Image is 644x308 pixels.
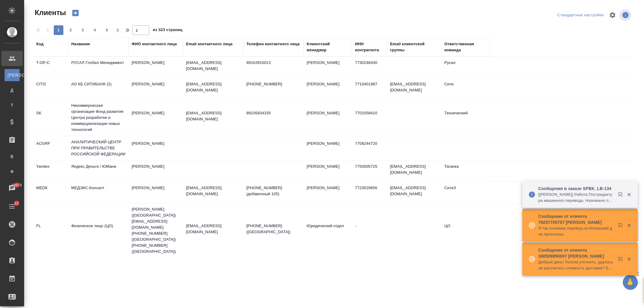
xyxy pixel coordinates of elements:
td: Физическое лицо (ЦО) [68,220,129,241]
span: 4 [90,27,100,33]
td: Яндекс Деньги / ЮМани [68,160,129,182]
button: Открыть в новой вкладке [614,219,629,234]
td: [EMAIL_ADDRESS][DOMAIN_NAME] [387,78,441,99]
td: 7723529656 [352,182,387,203]
p: 89105834335 [246,110,301,116]
span: из 323 страниц [153,26,182,35]
td: 7708244720 [352,138,387,159]
a: [PERSON_NAME] [5,69,20,81]
td: Русал [441,57,490,78]
a: В [5,151,20,163]
td: [PERSON_NAME] [304,160,352,182]
div: Код [36,41,43,47]
td: АО КБ СИТИБАНК (2) [68,78,129,99]
span: Клиенты [33,8,66,17]
td: ACGRF [33,138,68,159]
a: Д [5,84,20,96]
td: РУСАЛ Глобал Менеджмент [68,57,129,78]
td: - [352,220,387,241]
button: 3 [78,25,88,35]
a: 13 [2,199,23,214]
td: Yandex [33,160,68,182]
span: [PERSON_NAME] [8,72,17,78]
td: [PERSON_NAME] [129,138,183,159]
div: split button [556,11,605,20]
td: Технический [441,107,490,128]
td: Сити3 [441,182,490,203]
a: Ф [5,166,20,178]
td: MEDK [33,182,68,203]
p: 89163910013 [246,60,301,66]
span: Посмотреть информацию [620,9,633,21]
span: 10073 [8,182,25,188]
td: [PERSON_NAME] [304,138,352,159]
td: FL [33,220,68,241]
span: 5 [102,27,112,33]
p: [PHONE_NUMBER] ([GEOGRAPHIC_DATA]) [246,223,301,235]
td: CITI2 [33,78,68,99]
td: [PERSON_NAME] ([GEOGRAPHIC_DATA]) [EMAIL_ADDRESS][DOMAIN_NAME] [PHONE_NUMBER] ([GEOGRAPHIC_DATA])... [129,203,183,258]
td: T-OP-C [33,57,68,78]
span: Т [8,102,17,108]
div: Телефон контактного лица [246,41,300,47]
span: Ф [8,169,17,175]
p: [PHONE_NUMBER] [246,81,301,87]
td: АНАЛИТИЧЕСКИЙ ЦЕНТР ПРИ ПРАВИТЕЛЬСТВЕ РОССИЙСКОЙ ФЕДЕРАЦИИ [68,136,129,160]
button: 2 [66,25,75,35]
p: [[PERSON_NAME]] Работа Постредактура машинного перевода. Назначено подразделение "LegalQA" [538,192,614,204]
div: ИНН контрагента [355,41,384,53]
td: Юридический отдел [304,220,352,241]
button: Закрыть [623,192,635,197]
p: [EMAIL_ADDRESS][DOMAIN_NAME] [186,81,240,93]
p: [EMAIL_ADDRESS][DOMAIN_NAME] [186,185,240,197]
td: [PERSON_NAME] [129,182,183,203]
td: Сити [441,78,490,99]
span: 2 [66,27,75,33]
td: [PERSON_NAME] [129,78,183,99]
button: Создать [68,8,83,18]
td: [PERSON_NAME] [304,57,352,78]
p: Сообщение от клиента 380509890007 [PERSON_NAME] [538,247,614,259]
p: [EMAIL_ADDRESS][DOMAIN_NAME] [186,110,240,122]
span: Д [8,87,17,93]
span: 13 [11,200,22,206]
div: Ответственная команда [444,41,487,53]
td: ЦО [441,220,490,241]
td: [PERSON_NAME] [129,57,183,78]
td: [PERSON_NAME] [129,107,183,128]
td: 7701058410 [352,107,387,128]
span: 3 [78,27,88,33]
p: [PHONE_NUMBER] (добавочный 105) [246,185,301,197]
p: Я так понимаю перевод на Испанский для Аргентины [538,225,614,237]
p: Сообщения в заказе SPBK_LB-134 [538,186,614,192]
span: В [8,154,17,160]
td: Некоммерческая организация Фонд развития Центра разработки и коммерциализации новых технологий [68,100,129,136]
div: Email клиентской группы [390,41,438,53]
button: Открыть в новой вкладке [614,189,629,203]
p: Добрый день! Хотела уточнить, удалось ли рассчитать стоимость доставки? Буду признательна, если смо [538,259,614,271]
td: [PERSON_NAME] [304,78,352,99]
td: МЕДЭКС-Консалт [68,182,129,203]
td: SK [33,107,68,128]
p: [EMAIL_ADDRESS][DOMAIN_NAME] [186,223,240,235]
div: Название [71,41,90,47]
td: 7750005725 [352,160,387,182]
button: Открыть в новой вкладке [614,253,629,268]
td: [EMAIL_ADDRESS][DOMAIN_NAME] [387,160,441,182]
button: 4 [90,25,100,35]
div: Email контактного лица [186,41,232,47]
a: 10073 [2,181,23,196]
p: [EMAIL_ADDRESS][DOMAIN_NAME] [186,60,240,72]
td: [PERSON_NAME] [304,182,352,203]
a: Т [5,99,20,111]
td: [PERSON_NAME] [304,107,352,128]
span: Настроить таблицу [605,8,620,22]
button: Закрыть [623,256,635,262]
div: ФИО контактного лица [132,41,177,47]
td: [EMAIL_ADDRESS][DOMAIN_NAME] [387,182,441,203]
button: 5 [102,25,112,35]
div: Клиентский менеджер [307,41,349,53]
td: Таганка [441,160,490,182]
td: 7710401987 [352,78,387,99]
td: 7730248430 [352,57,387,78]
